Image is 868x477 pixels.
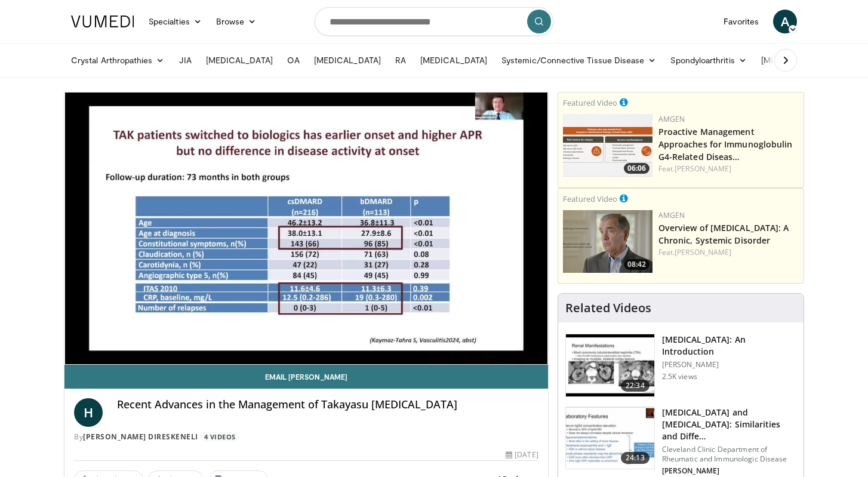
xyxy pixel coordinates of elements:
a: Spondyloarthritis [663,48,753,72]
a: [PERSON_NAME] [675,247,731,257]
div: Feat. [658,247,799,258]
p: [PERSON_NAME] [662,466,796,476]
a: Systemic/Connective Tissue Disease [494,48,663,72]
p: [PERSON_NAME] [662,360,796,370]
div: [DATE] [506,450,538,460]
a: Browse [209,10,264,33]
a: 22:34 [MEDICAL_DATA]: An Introduction [PERSON_NAME] 2.5K views [565,334,796,397]
a: Amgen [658,114,685,124]
img: 47980f05-c0f7-4192-9362-4cb0fcd554e5.150x105_q85_crop-smart_upscale.jpg [566,334,654,396]
a: 06:06 [563,114,652,177]
a: OA [280,48,307,72]
a: Specialties [141,10,209,33]
small: Featured Video [563,97,617,108]
a: H [74,398,103,427]
img: b07e8bac-fd62-4609-bac4-e65b7a485b7c.png.150x105_q85_crop-smart_upscale.png [563,114,652,177]
video-js: Video Player [64,93,548,365]
h4: Recent Advances in the Management of Takayasu [MEDICAL_DATA] [117,398,538,411]
img: VuMedi Logo [71,16,134,27]
a: [MEDICAL_DATA] [307,48,388,72]
a: Email [PERSON_NAME] [64,365,548,389]
span: 08:42 [624,259,650,270]
div: By [74,432,538,442]
span: 24:13 [621,452,650,464]
span: 06:06 [624,163,650,174]
a: [MEDICAL_DATA] [754,48,847,72]
a: Proactive Management Approaches for Immunoglobulin G4-Related Diseas… [658,126,793,162]
img: 40cb7efb-a405-4d0b-b01f-0267f6ac2b93.png.150x105_q85_crop-smart_upscale.png [563,210,652,273]
a: Favorites [716,10,766,33]
input: Search topics, interventions [315,7,553,36]
h3: [MEDICAL_DATA]: An Introduction [662,334,796,358]
a: RA [388,48,413,72]
img: 639ae221-5c05-4739-ae6e-a8d6e95da367.150x105_q85_crop-smart_upscale.jpg [566,407,654,469]
a: 08:42 [563,210,652,273]
a: A [773,10,797,33]
a: Amgen [658,210,685,220]
a: [MEDICAL_DATA] [413,48,494,72]
a: [PERSON_NAME] [675,164,731,174]
a: [MEDICAL_DATA] [199,48,280,72]
h3: [MEDICAL_DATA] and [MEDICAL_DATA]: Similarities and Diffe… [662,407,796,442]
small: Featured Video [563,193,617,204]
a: Crystal Arthropathies [64,48,172,72]
a: 4 Videos [200,432,239,442]
span: 22:34 [621,380,650,392]
div: Feat. [658,164,799,174]
p: 2.5K views [662,372,697,381]
h4: Related Videos [565,301,651,315]
a: [PERSON_NAME] Direskeneli [83,432,198,442]
a: Overview of [MEDICAL_DATA]: A Chronic, Systemic Disorder [658,222,789,246]
p: Cleveland Clinic Department of Rheumatic and Immunologic Disease [662,445,796,464]
a: JIA [172,48,199,72]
